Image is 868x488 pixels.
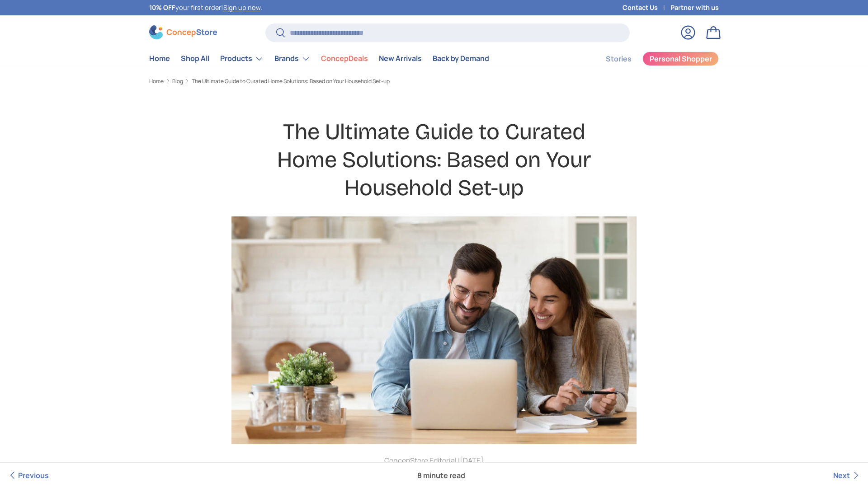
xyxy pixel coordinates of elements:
time: [DATE] [460,455,484,465]
a: Next [833,463,861,488]
a: ConcepDeals [321,50,368,67]
a: New Arrivals [379,50,422,67]
a: Personal Shopper [642,52,719,66]
a: Products [220,50,264,68]
span: Next [833,470,850,480]
span: 8 minute read [410,463,472,488]
a: Back by Demand [433,50,489,67]
a: The Ultimate Guide to Curated Home Solutions: Based on Your Household Set-up [192,79,390,84]
summary: Brands [269,50,316,68]
nav: Primary [149,50,489,68]
a: Shop All [181,50,209,67]
strong: 10% OFF [149,3,175,12]
a: Stories [606,50,632,68]
span: Personal Shopper [650,55,712,62]
a: Brands [274,50,310,68]
a: Home [149,50,170,67]
a: Contact Us [623,3,670,13]
nav: Secondary [584,50,719,68]
a: Previous [7,463,49,488]
img: couple-planning-something-concepstore-eguide [231,216,637,444]
a: Home [149,79,164,84]
p: your first order! . [149,3,262,13]
summary: Products [215,50,269,68]
a: Partner with us [670,3,719,13]
nav: Breadcrumbs [149,77,719,85]
a: Blog [172,79,183,84]
img: ConcepStore [149,25,217,39]
a: Sign up now [223,3,260,12]
p: ConcepStore Editorial | [260,455,608,466]
h1: The Ultimate Guide to Curated Home Solutions: Based on Your Household Set-up [260,118,608,202]
span: Previous [18,470,49,480]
